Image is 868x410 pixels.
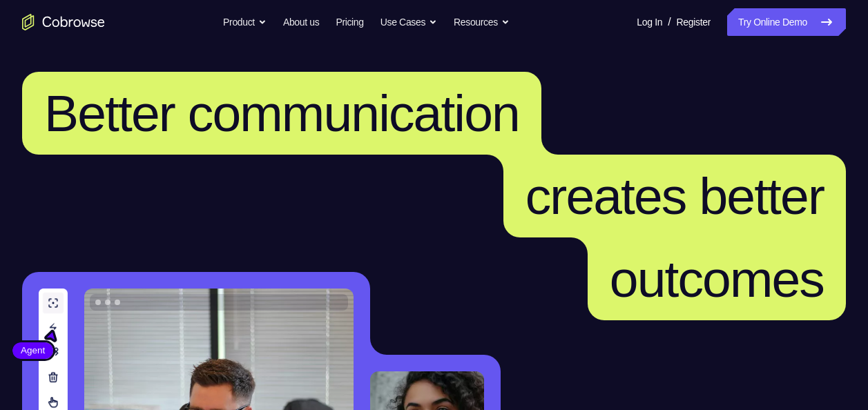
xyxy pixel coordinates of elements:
[677,8,711,36] a: Register
[283,8,319,36] a: About us
[637,8,662,36] a: Log In
[727,8,846,36] a: Try Online Demo
[380,8,437,36] button: Use Cases
[12,344,53,358] span: Agent
[668,14,671,30] span: /
[610,250,824,308] span: outcomes
[44,84,519,142] span: Better communication
[336,8,363,36] a: Pricing
[525,167,824,225] span: creates better
[22,14,105,30] a: Go to the home page
[223,8,267,36] button: Product
[454,8,510,36] button: Resources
